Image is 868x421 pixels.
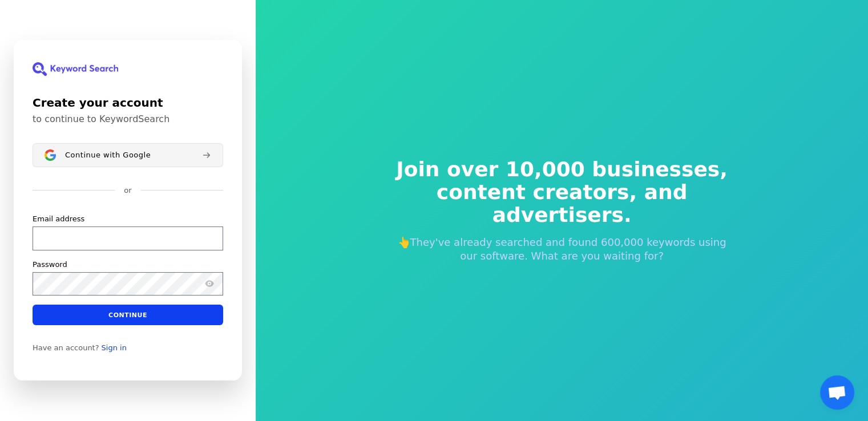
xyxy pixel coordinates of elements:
[33,343,99,353] span: Have an account?
[33,94,223,111] h1: Create your account
[389,236,736,263] p: 👆They've already searched and found 600,000 keywords using our software. What are you waiting for?
[33,143,223,167] button: Sign in with GoogleContinue with Google
[124,185,131,196] p: or
[102,343,127,353] a: Sign in
[33,114,223,125] p: to continue to KeywordSearch
[45,149,56,161] img: Sign in with Google
[33,260,67,270] label: Password
[820,375,854,410] a: Open chat
[33,305,223,325] button: Continue
[65,151,151,160] span: Continue with Google
[33,214,84,224] label: Email address
[203,277,216,291] button: Show password
[389,181,736,226] span: content creators, and advertisers.
[389,158,736,181] span: Join over 10,000 businesses,
[33,62,118,76] img: KeywordSearch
